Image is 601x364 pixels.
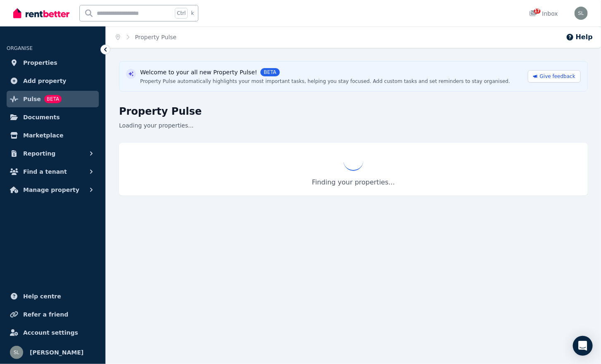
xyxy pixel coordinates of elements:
[7,73,99,89] a: Add property
[7,54,99,71] a: Properties
[7,109,99,125] a: Documents
[23,291,61,301] span: Help centre
[127,177,580,187] p: Finding your properties...
[7,163,99,180] button: Find a tenant
[140,78,510,85] div: Property Pulse automatically highlights your most important tasks, helping you stay focused. Add ...
[119,105,588,118] h1: Property Pulse
[7,91,99,107] a: PulseBETA
[23,310,68,319] span: Refer a friend
[7,324,99,341] a: Account settings
[575,7,588,20] img: Sam Lee
[44,95,62,103] span: BETA
[528,70,581,83] a: Give feedback
[140,68,257,76] span: Welcome to your all new Property Pulse!
[7,45,33,51] span: ORGANISE
[23,76,67,86] span: Add property
[13,7,69,19] img: RentBetter
[23,112,60,122] span: Documents
[23,58,57,68] span: Properties
[7,306,99,323] a: Refer a friend
[7,182,99,198] button: Manage property
[529,9,558,18] div: Inbox
[7,127,99,144] a: Marketplace
[7,145,99,162] button: Reporting
[106,26,186,48] nav: Breadcrumb
[7,288,99,305] a: Help centre
[23,328,78,338] span: Account settings
[23,185,79,195] span: Manage property
[30,347,83,357] span: [PERSON_NAME]
[175,8,188,19] span: Ctrl
[23,130,63,140] span: Marketplace
[23,149,55,158] span: Reporting
[566,32,593,42] button: Help
[540,73,575,80] span: Give feedback
[119,121,588,130] p: Loading your properties...
[534,9,541,14] span: 17
[260,68,279,76] span: BETA
[191,10,194,17] span: k
[135,34,177,40] a: Property Pulse
[10,346,23,359] img: Sam Lee
[23,167,67,177] span: Find a tenant
[573,336,593,356] div: Open Intercom Messenger
[23,94,41,104] span: Pulse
